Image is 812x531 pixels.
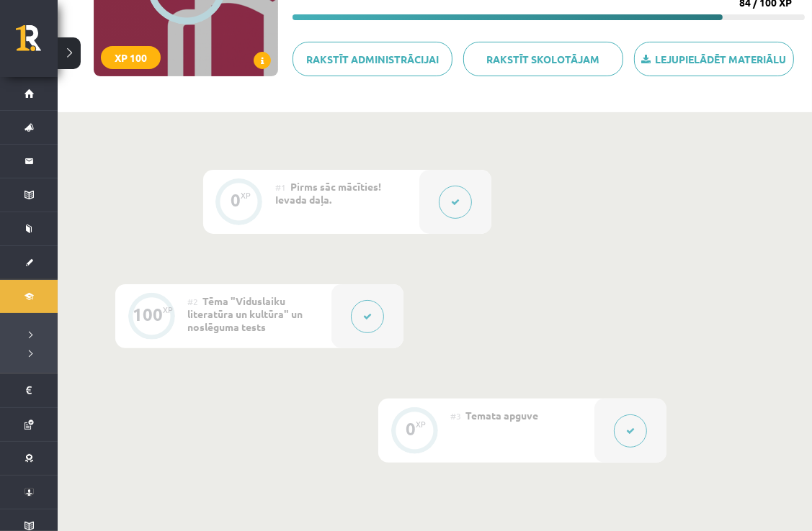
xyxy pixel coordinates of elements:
span: Temata apguve [465,409,538,422]
div: XP [163,306,173,314]
a: Rakstīt administrācijai [293,42,452,76]
a: Rīgas 1. Tālmācības vidusskola [16,25,58,61]
div: XP [416,420,426,428]
div: XP 100 [101,46,161,69]
span: Pirms sāc mācīties! Ievada daļa. [275,180,381,206]
a: Lejupielādēt materiālu [634,42,794,76]
span: #3 [450,410,461,422]
a: Rakstīt skolotājam [463,42,623,76]
div: XP [241,191,251,199]
span: Tēma "Viduslaiku literatūra un kultūra" un noslēguma tests [187,294,303,333]
div: 0 [406,422,416,435]
span: #1 [275,181,286,193]
span: #2 [187,296,198,307]
div: 0 [231,194,241,206]
div: 100 [133,308,163,321]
